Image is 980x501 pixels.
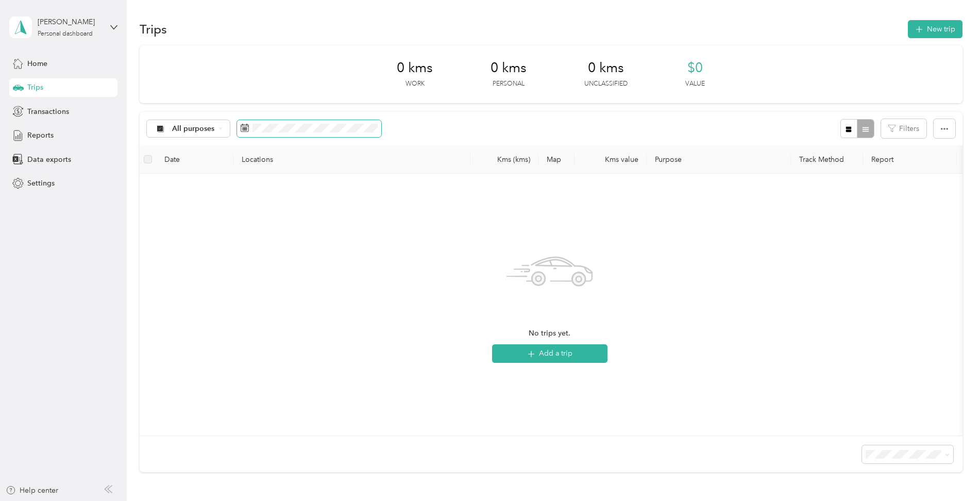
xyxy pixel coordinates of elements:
span: 0 kms [397,60,433,76]
span: 0 kms [491,60,527,76]
th: Kms (kms) [470,145,538,174]
th: Locations [233,145,470,174]
span: Settings [27,178,55,189]
button: Add a trip [492,344,607,363]
span: Trips [27,82,43,93]
p: Value [685,79,705,89]
button: New trip [908,20,962,38]
p: Unclassified [584,79,628,89]
button: Help center [6,485,58,496]
th: Track Method [791,145,863,174]
span: 0 kms [588,60,624,76]
span: No trips yet. [529,328,570,339]
th: Date [156,145,233,174]
span: All purposes [172,125,215,132]
p: Personal [493,79,525,89]
p: Work [405,79,425,89]
th: Purpose [647,145,791,174]
div: Personal dashboard [38,31,93,37]
iframe: Everlance-gr Chat Button Frame [922,443,980,501]
div: [PERSON_NAME] [38,16,102,27]
th: Report [863,145,957,174]
button: Filters [881,119,926,138]
th: Map [538,145,575,174]
span: Home [27,58,47,69]
span: Transactions [27,106,69,117]
th: Kms value [575,145,647,174]
span: Data exports [27,154,71,165]
span: Reports [27,130,54,141]
h1: Trips [140,24,167,35]
span: $0 [687,60,703,76]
